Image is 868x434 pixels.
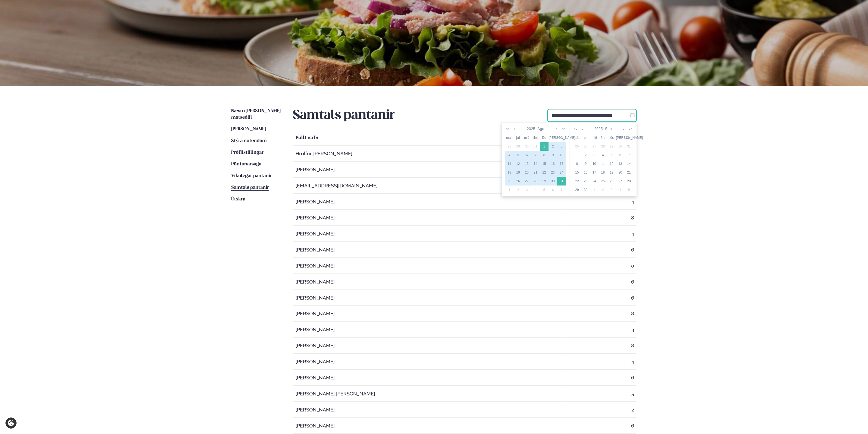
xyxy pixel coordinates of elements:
a: [PERSON_NAME] [231,126,266,133]
td: 6 [562,418,636,434]
td: 8 [562,338,636,354]
td: 6 [562,242,636,258]
td: 2025-08-29 [607,142,616,151]
th: [PERSON_NAME] [549,133,557,142]
div: 5 [514,153,522,158]
th: þri [514,133,522,142]
div: 13 [616,161,625,166]
td: 2025-09-08 [573,159,581,168]
td: 2025-09-09 [581,159,590,168]
td: 6 [562,370,636,386]
td: 8 [562,210,636,226]
th: mán [505,133,514,142]
td: 2025-09-18 [599,168,607,177]
td: 2025-09-15 [573,168,581,177]
td: 2025-09-30 [581,185,590,194]
div: 16 [549,161,557,166]
td: [EMAIL_ADDRESS][DOMAIN_NAME] [293,178,562,194]
div: 24 [557,170,566,175]
div: 2 [514,187,522,192]
td: [PERSON_NAME] [293,402,562,418]
td: 2025-08-23 [549,168,557,177]
td: 2 [562,402,636,418]
td: 2025-08-27 [590,142,599,151]
td: 2025-09-07 [557,185,566,194]
div: 8 [540,153,549,158]
div: 22 [573,179,581,184]
td: 2025-09-25 [599,177,607,185]
td: [PERSON_NAME] [293,258,562,274]
td: [PERSON_NAME] [293,210,562,226]
div: 18 [505,170,514,175]
div: 3 [607,187,616,192]
td: 2025-08-12 [514,159,522,168]
div: 28 [625,179,633,184]
td: 2025-08-17 [557,159,566,168]
td: [PERSON_NAME] [293,354,562,370]
td: 2025-09-19 [607,168,616,177]
span: Prófílstillingar [231,150,264,155]
td: 2025-09-12 [607,159,616,168]
div: 26 [514,179,522,184]
td: 2025-08-27 [522,177,531,185]
span: Vikulegar pantanir [231,174,272,178]
div: 30 [522,144,531,149]
div: 7 [625,153,633,158]
td: 2025-07-31 [531,142,540,151]
td: 2025-10-02 [599,185,607,194]
div: 1 [540,144,549,149]
td: 6 [562,274,636,290]
td: 2025-08-18 [505,168,514,177]
div: 30 [581,187,590,192]
div: 11 [505,161,514,166]
span: Stýra notendum [231,139,267,143]
td: [PERSON_NAME] [293,322,562,338]
div: 29 [607,144,616,149]
div: 14 [531,161,540,166]
td: 0 [562,258,636,274]
td: 2025-10-04 [616,185,625,194]
td: 2025-09-29 [573,185,581,194]
td: 2025-09-06 [616,151,625,159]
td: 2025-08-03 [557,142,566,151]
td: 4 [562,226,636,242]
td: 2025-09-03 [590,151,599,159]
div: 5 [540,187,549,192]
div: 2 [581,153,590,158]
td: 2025-08-11 [505,159,514,168]
td: 2025-08-22 [540,168,549,177]
td: 2025-08-26 [581,142,590,151]
td: [PERSON_NAME] [293,194,562,210]
div: 27 [616,179,625,184]
td: 4 [562,354,636,370]
td: 2025-08-29 [540,177,549,185]
td: 2025-08-31 [557,177,566,185]
td: 2025-08-05 [514,151,522,159]
td: 2025-09-13 [616,159,625,168]
th: mið [522,133,531,142]
td: 2025-09-20 [616,168,625,177]
div: 6 [522,153,531,158]
td: 2025-09-10 [590,159,599,168]
th: sun [557,133,566,142]
td: 2025-08-31 [625,142,633,151]
td: 2025-08-28 [599,142,607,151]
div: 28 [531,179,540,184]
div: 12 [514,161,522,166]
button: 2025 [593,124,604,133]
div: 4 [599,153,607,158]
h2: Samtals pantanir [293,108,395,123]
div: 15 [540,161,549,166]
th: fim [599,133,607,142]
td: [PERSON_NAME] [293,162,562,178]
a: Pöntunarsaga [231,161,261,168]
td: 2025-09-26 [607,177,616,185]
td: 2025-09-05 [607,151,616,159]
div: 9 [549,153,557,158]
td: 2025-07-30 [522,142,531,151]
th: fös [607,133,616,142]
td: 2025-09-06 [549,185,557,194]
th: fös [540,133,549,142]
div: 30 [616,144,625,149]
td: 2025-08-28 [531,177,540,185]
